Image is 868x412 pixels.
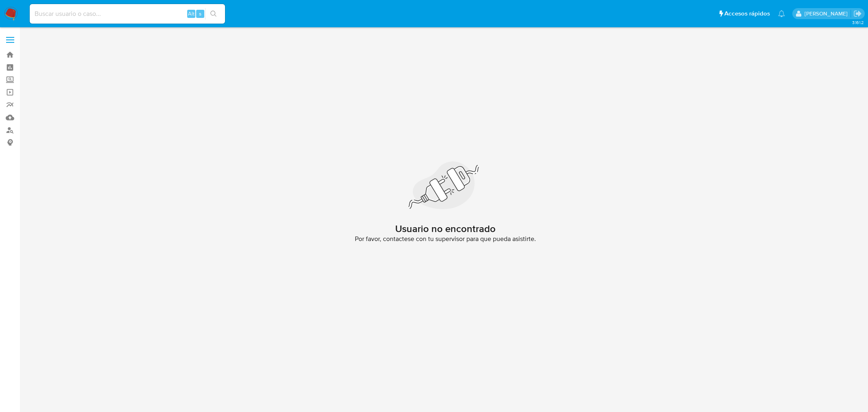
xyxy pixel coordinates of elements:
[355,235,536,243] span: Por favor, contactese con tu supervisor para que pueda asistirte.
[395,223,496,235] h2: Usuario no encontrado
[778,10,785,17] a: Notificaciones
[188,10,195,18] span: Alt
[205,8,222,20] button: search-icon
[199,10,201,18] span: s
[853,9,862,18] a: Salir
[30,9,225,19] input: Buscar usuario o caso...
[805,10,851,18] p: fernando.ftapiamartinez@mercadolibre.com.mx
[724,9,770,18] span: Accesos rápidos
